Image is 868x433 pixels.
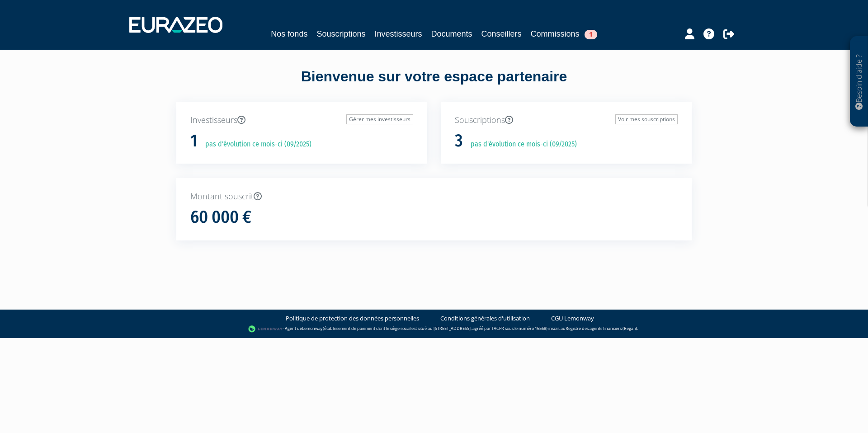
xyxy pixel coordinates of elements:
a: Documents [431,28,472,40]
img: logo-lemonway.png [248,325,283,334]
p: pas d'évolution ce mois-ci (09/2025) [199,139,311,150]
a: CGU Lemonway [551,314,594,323]
a: Commissions1 [531,28,597,40]
p: Besoin d'aide ? [854,41,864,122]
a: Conseillers [481,28,522,40]
a: Conditions générales d'utilisation [440,314,530,323]
a: Gérer mes investisseurs [346,114,413,124]
a: Lemonway [302,325,323,331]
a: Investisseurs [374,28,422,40]
h1: 1 [190,132,198,151]
img: 1732889491-logotype_eurazeo_blanc_rvb.png [129,17,222,33]
p: Montant souscrit [190,191,678,202]
p: Souscriptions [455,114,678,126]
h1: 60 000 € [190,208,251,227]
a: Registre des agents financiers (Regafi) [566,325,637,331]
p: Investisseurs [190,114,413,126]
h1: 3 [455,132,463,151]
a: Voir mes souscriptions [615,114,678,124]
p: pas d'évolution ce mois-ci (09/2025) [464,139,577,150]
span: 1 [585,30,597,39]
a: Souscriptions [316,28,365,40]
a: Politique de protection des données personnelles [286,314,419,323]
div: - Agent de (établissement de paiement dont le siège social est situé au [STREET_ADDRESS], agréé p... [9,325,859,334]
a: Nos fonds [271,28,307,40]
div: Bienvenue sur votre espace partenaire [170,66,698,102]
